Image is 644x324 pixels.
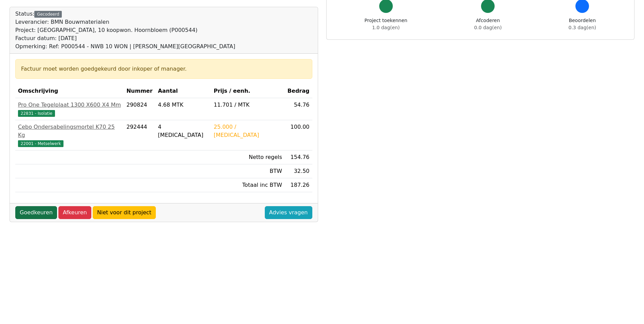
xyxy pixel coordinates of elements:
td: 54.76 [285,98,312,120]
div: 4.68 MTK [158,101,208,109]
td: 187.26 [285,178,312,192]
div: Status: [15,10,235,51]
span: 1.0 dag(en) [372,25,400,30]
div: Factuur datum: [DATE] [15,34,235,42]
td: 100.00 [285,120,312,150]
td: 292444 [124,120,155,150]
span: 22001 - Metselwerk [18,140,63,147]
div: Opmerking: Ref: P000544 - NWB 10 WON | [PERSON_NAME][GEOGRAPHIC_DATA] [15,42,235,51]
div: Beoordelen [569,17,596,31]
a: Cebo Ondersabelingsmortel K70 25 Kg22001 - Metselwerk [18,123,121,147]
div: 25.000 / [MEDICAL_DATA] [214,123,282,139]
span: 0.0 dag(en) [474,25,502,30]
a: Pro One Tegelplaat 1300 X600 X4 Mm22831 - Isolatie [18,101,121,117]
div: Cebo Ondersabelingsmortel K70 25 Kg [18,123,121,139]
div: Leverancier: BMN Bouwmaterialen [15,18,235,26]
div: Afcoderen [474,17,502,31]
div: Pro One Tegelplaat 1300 X600 X4 Mm [18,101,121,109]
a: Afkeuren [58,206,91,219]
div: Project toekennen [365,17,407,31]
div: Project: [GEOGRAPHIC_DATA], 10 koopwon. Hoornbloem (P000544) [15,26,235,34]
td: Netto regels [211,150,284,164]
td: Totaal inc BTW [211,178,284,192]
th: Nummer [124,84,155,98]
span: 22831 - Isolatie [18,110,55,117]
a: Advies vragen [265,206,312,219]
td: BTW [211,164,284,178]
a: Niet voor dit project [93,206,156,219]
th: Aantal [155,84,211,98]
div: Factuur moet worden goedgekeurd door inkoper of manager. [21,65,307,73]
td: 154.76 [285,150,312,164]
div: Gecodeerd [34,11,62,18]
th: Omschrijving [15,84,124,98]
div: 11.701 / MTK [214,101,282,109]
a: Goedkeuren [15,206,57,219]
td: 290824 [124,98,155,120]
th: Prijs / eenh. [211,84,284,98]
th: Bedrag [285,84,312,98]
td: 32.50 [285,164,312,178]
div: 4 [MEDICAL_DATA] [158,123,208,139]
span: 0.3 dag(en) [569,25,596,30]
